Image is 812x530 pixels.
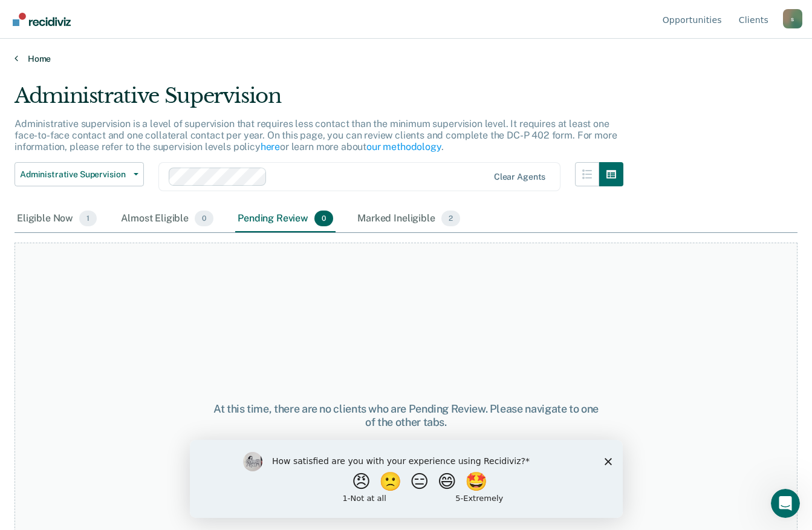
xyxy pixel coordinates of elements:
iframe: Survey by Kim from Recidiviz [190,440,623,518]
div: Clear agents [494,172,545,182]
div: At this time, there are no clients who are Pending Review. Please navigate to one of the other tabs. [210,402,602,428]
a: our methodology [366,141,441,152]
div: Almost Eligible0 [119,206,216,232]
div: Pending Review0 [235,206,336,232]
a: Home [15,53,797,64]
span: 0 [195,211,213,226]
div: s [783,9,802,28]
span: 1 [79,211,97,226]
div: Administrative Supervision [15,83,623,118]
button: Profile dropdown button [783,9,802,28]
span: 0 [314,211,333,226]
a: here [261,141,280,152]
button: Administrative Supervision [15,162,144,186]
span: 2 [441,211,460,226]
p: Administrative supervision is a level of supervision that requires less contact than the minimum ... [15,118,617,152]
iframe: Intercom live chat [771,489,800,518]
span: Administrative Supervision [20,169,129,180]
img: Recidiviz [13,13,71,26]
div: Eligible Now1 [15,206,99,232]
div: Marked Ineligible2 [355,206,463,232]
